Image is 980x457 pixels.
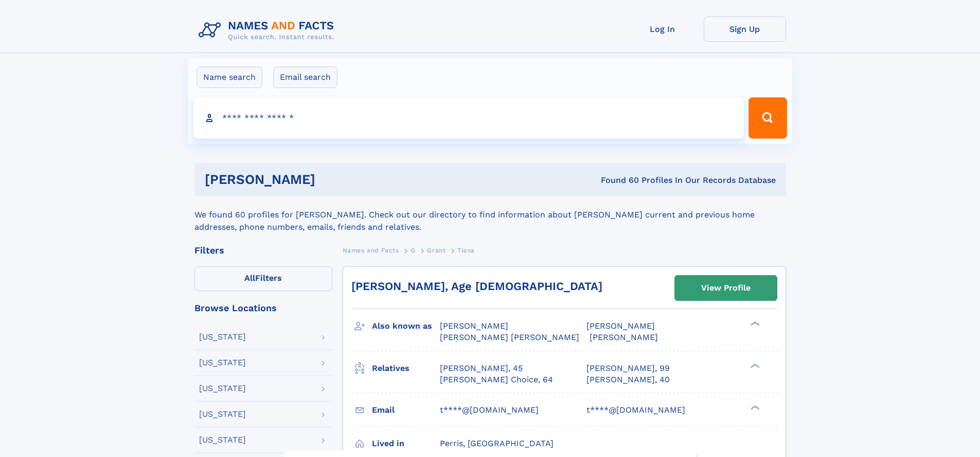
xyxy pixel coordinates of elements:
[194,196,786,233] div: We found 60 profiles for [PERSON_NAME]. Check out our directory to find information about [PERSON...
[199,410,246,418] div: [US_STATE]
[749,97,787,139] button: Search Button
[205,173,458,186] h1: [PERSON_NAME]
[372,360,440,377] h3: Relatives
[351,280,602,293] a: [PERSON_NAME], Age [DEMOGRAPHIC_DATA]
[411,247,416,254] span: G
[343,244,399,257] a: Names and Facts
[440,438,554,448] span: Perris, [GEOGRAPHIC_DATA]
[458,175,776,186] div: Found 60 Profiles In Our Records Database
[372,317,440,335] h3: Also known as
[199,436,246,444] div: [US_STATE]
[440,374,553,385] a: [PERSON_NAME] Choice, 64
[199,333,246,341] div: [US_STATE]
[590,332,658,342] span: [PERSON_NAME]
[197,66,262,88] label: Name search
[194,16,343,44] img: Logo Names and Facts
[427,244,446,257] a: Grant
[273,66,337,88] label: Email search
[440,363,523,374] a: [PERSON_NAME], 45
[194,303,332,313] div: Browse Locations
[621,16,704,42] a: Log In
[199,384,246,393] div: [US_STATE]
[701,276,751,300] div: View Profile
[586,374,670,385] a: [PERSON_NAME], 40
[457,247,475,254] span: Tiana
[440,321,508,331] span: [PERSON_NAME]
[748,320,760,327] div: ❯
[372,401,440,419] h3: Email
[411,244,416,257] a: G
[244,273,255,283] span: All
[748,404,760,411] div: ❯
[586,321,655,331] span: [PERSON_NAME]
[194,246,332,255] div: Filters
[675,276,777,300] a: View Profile
[586,363,670,374] a: [PERSON_NAME], 99
[193,97,744,139] input: search input
[194,266,332,291] label: Filters
[704,16,786,42] a: Sign Up
[440,332,579,342] span: [PERSON_NAME] [PERSON_NAME]
[199,359,246,367] div: [US_STATE]
[748,362,760,369] div: ❯
[372,435,440,452] h3: Lived in
[427,247,446,254] span: Grant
